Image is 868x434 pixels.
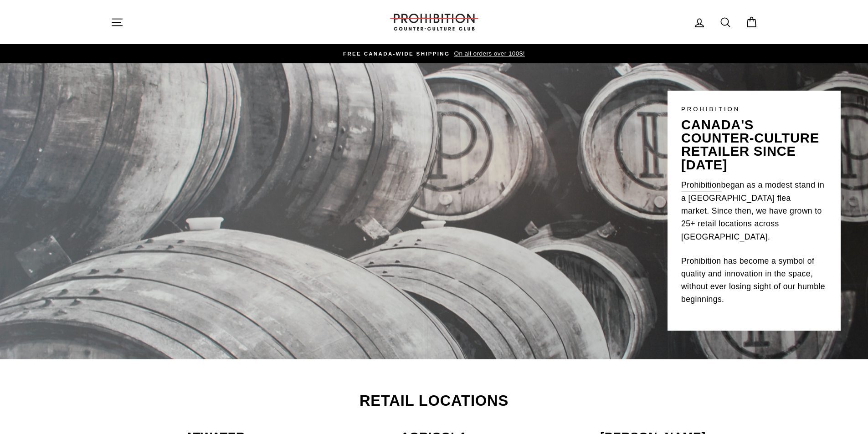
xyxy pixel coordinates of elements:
[113,49,755,59] a: FREE CANADA-WIDE SHIPPING On all orders over 100$!
[111,393,758,408] h2: Retail Locations
[681,118,827,172] p: canada's counter-culture retailer since [DATE]
[389,14,480,31] img: PROHIBITION COUNTER-CULTURE CLUB
[681,179,721,192] a: Prohibition
[452,50,524,57] span: On all orders over 100$!
[681,179,827,243] p: began as a modest stand in a [GEOGRAPHIC_DATA] flea market. Since then, we have grown to 25+ reta...
[343,51,450,56] span: FREE CANADA-WIDE SHIPPING
[681,255,827,306] p: Prohibition has become a symbol of quality and innovation in the space, without ever losing sight...
[681,104,827,114] p: PROHIBITION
